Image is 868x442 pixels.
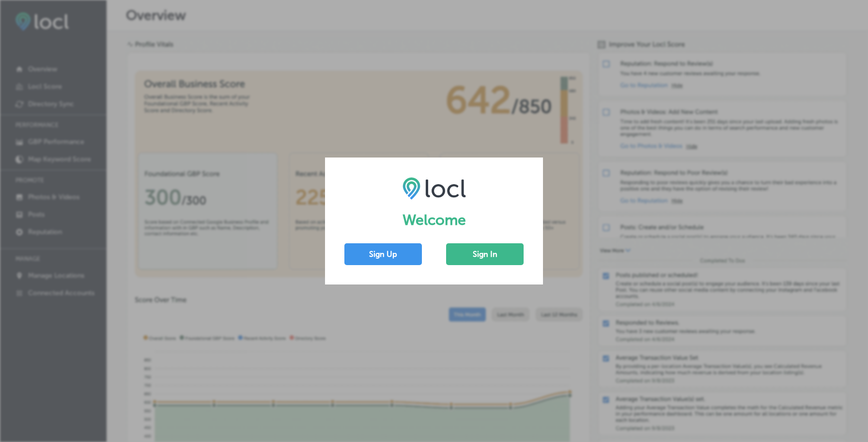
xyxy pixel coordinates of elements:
h1: Welcome [344,211,524,229]
img: LOCL logo [403,177,466,199]
button: Sign In [446,243,524,265]
button: Sign Up [344,243,422,265]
